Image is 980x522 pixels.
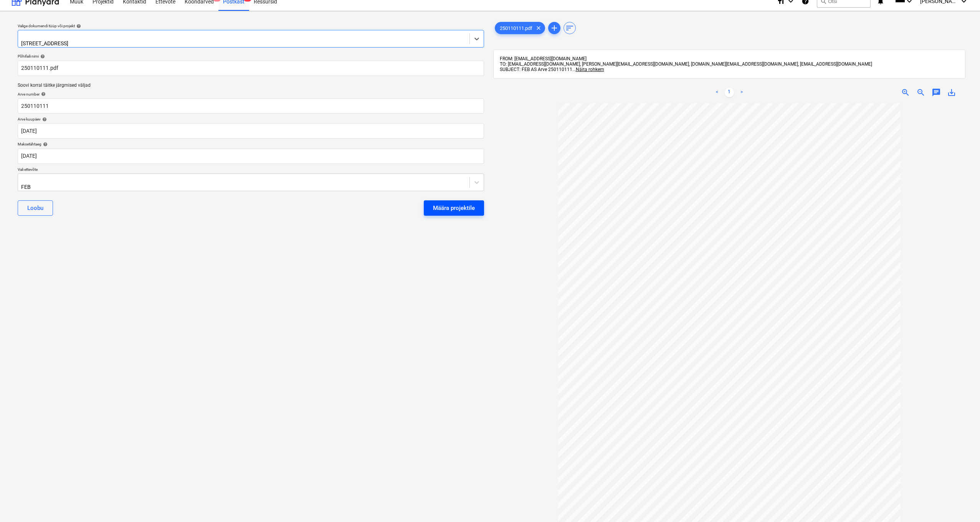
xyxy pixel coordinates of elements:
a: Page 1 is your current page [725,88,734,97]
p: Soovi korral täitke järgmised väljad [18,82,484,89]
div: Arve number [18,92,484,97]
div: FEB [21,184,248,190]
span: help [40,92,46,96]
div: Arve kuupäev [18,117,484,122]
div: Põhifaili nimi [18,54,484,59]
button: Loobu [18,200,53,216]
div: 250110111.pdf [495,22,545,34]
div: Valige dokumendi tüüp või projekt [18,23,484,28]
p: Vali ettevõte [18,167,484,173]
div: Maksetähtaeg [18,142,484,147]
a: Previous page [712,88,722,97]
span: SUBJECT: FEB AS Arve 250110111 [500,67,572,72]
span: 250110111.pdf [495,25,537,31]
span: chat [932,88,941,97]
span: zoom_out [916,88,925,97]
span: add [550,23,559,33]
span: FROM: [EMAIL_ADDRESS][DOMAIN_NAME] [500,56,587,61]
span: help [41,142,48,147]
span: ... [572,67,604,72]
div: [STREET_ADDRESS] [21,40,267,46]
span: zoom_in [901,88,910,97]
button: Määra projektile [424,200,484,216]
input: Arve number [18,98,484,114]
span: Näita rohkem [576,67,604,72]
span: clear [534,23,543,33]
span: sort [565,23,574,33]
span: help [41,117,47,122]
div: Määra projektile [433,203,475,213]
input: Arve kuupäeva pole määratud. [18,123,484,139]
span: help [75,24,81,28]
span: save_alt [947,88,956,97]
span: TO: [EMAIL_ADDRESS][DOMAIN_NAME], [PERSON_NAME][EMAIL_ADDRESS][DOMAIN_NAME], [DOMAIN_NAME][EMAIL_... [500,61,872,67]
input: Põhifaili nimi [18,61,484,76]
input: Tähtaega pole määratud [18,149,484,164]
div: Loobu [27,203,43,213]
span: help [39,54,45,59]
a: Next page [737,88,746,97]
